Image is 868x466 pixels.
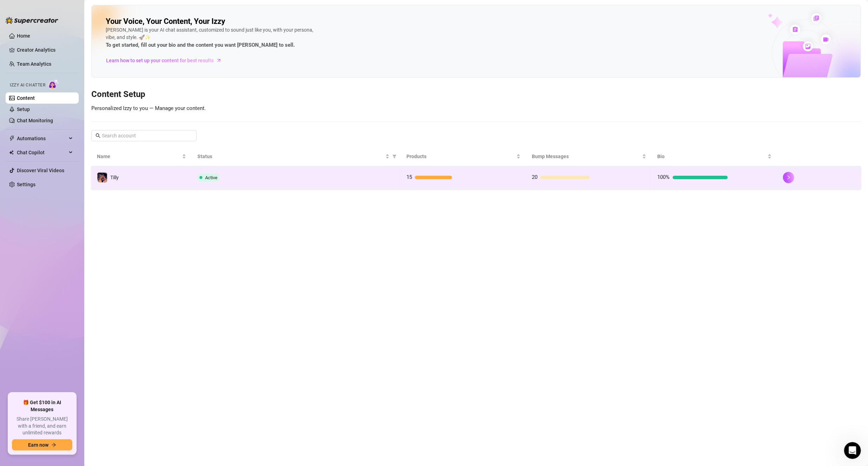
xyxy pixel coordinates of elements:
div: [PERSON_NAME] is your AI chat assistant, customized to sound just like you, with your persona, vi... [106,26,316,50]
span: thunderbolt [9,136,15,141]
img: logo-BBDzfeDw.svg [6,17,58,24]
span: arrow-right [51,442,56,447]
th: Bio [652,147,777,166]
span: Products [406,153,515,160]
a: Setup [17,106,30,112]
span: right [786,175,791,180]
button: Earn nowarrow-right [12,439,72,451]
span: Bio [658,153,766,160]
a: Chat Monitoring [17,118,53,123]
h2: Your Voice, Your Content, Your Izzy [106,17,225,26]
span: Izzy AI Chatter [10,82,45,89]
button: right [783,172,794,183]
span: 100% [658,174,670,180]
a: Home [17,33,30,39]
span: Tilly [110,175,119,180]
span: 🎁 Get $100 in AI Messages [12,399,72,413]
span: search [96,133,100,138]
span: Automations [17,133,67,144]
span: 15 [406,174,412,180]
span: Name [97,153,181,160]
img: Chat Copilot [9,150,14,155]
span: arrow-right [215,57,222,64]
iframe: Intercom live chat [844,442,861,459]
a: Learn how to set up your content for best results [106,55,227,66]
th: Bump Messages [526,147,652,166]
h3: Content Setup [91,89,861,100]
span: Share [PERSON_NAME] with a friend, and earn unlimited rewards [12,416,72,436]
span: Bump Messages [532,153,640,160]
a: Creator Analytics [17,44,73,56]
span: filter [392,154,397,158]
span: Personalized Izzy to you — Manage your content. [91,105,206,111]
th: Status [192,147,401,166]
span: filter [391,151,398,162]
span: Learn how to set up your content for best results [106,57,214,64]
a: Content [17,95,35,101]
a: Settings [17,182,35,187]
a: Discover Viral Videos [17,168,64,173]
th: Products [401,147,526,166]
th: Name [91,147,192,166]
span: Earn now [28,442,48,448]
span: 20 [532,174,537,180]
img: AI Chatter [48,79,59,89]
span: Active [205,175,217,180]
img: ai-chatter-content-library-cLFOSyPT.png [752,6,861,77]
img: Tilly [97,173,107,182]
strong: To get started, fill out your bio and the content you want [PERSON_NAME] to sell. [106,42,295,48]
a: Team Analytics [17,61,51,67]
span: Chat Copilot [17,147,67,158]
span: Status [197,153,384,160]
input: Search account [102,132,187,140]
